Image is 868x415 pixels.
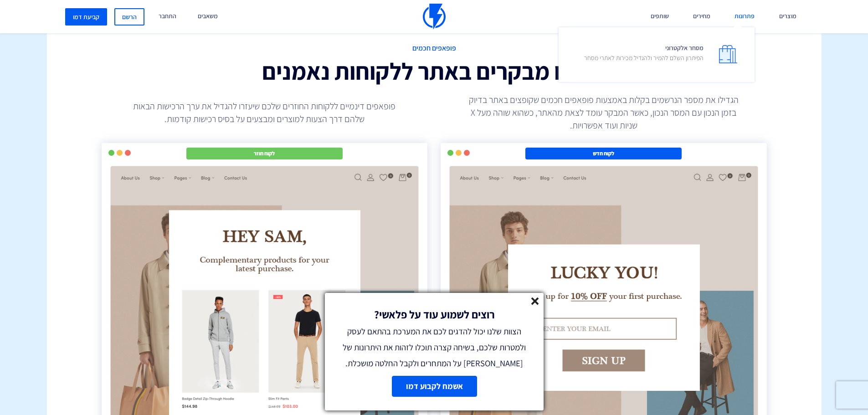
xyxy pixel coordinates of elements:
span: מסחר אלקטרוני [584,41,704,67]
p: הפיתרון השלם להמיר ולהגדיל מכירות לאתרי מסחר [584,53,704,62]
a: קביעת דמו [65,8,107,26]
p: פופאפים דינמיים ללקוחות החוזרים שלכם שיעזרו להגדיל את ערך הרכישות הבאות שלהם דרך הצעות למוצרים ומ... [128,100,401,125]
div: לקוח חוזר [186,148,343,159]
span: פופאפים חכמים [215,43,653,54]
p: הגדילו את מספר הנרשמים בקלות באמצעות פופאפים חכמים שקופצים באתר בדיוק בזמן הנכון עם המסר הנכון, כ... [467,93,740,132]
a: מסחר אלקטרוניהפיתרון השלם להמיר ולהגדיל מכירות לאתרי מסחר [565,34,748,75]
div: לקוח חדש [525,148,682,159]
h2: המירו מבקרים באתר ללקוחות נאמנים [215,58,653,84]
a: הרשם [114,8,144,26]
